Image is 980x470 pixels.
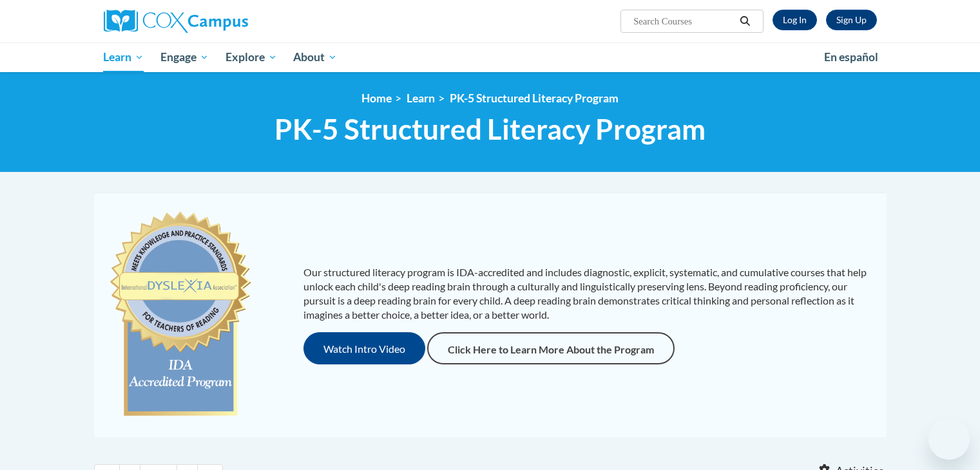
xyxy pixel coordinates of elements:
input: Search Courses [632,14,735,29]
span: PK-5 Structured Literacy Program [274,112,706,146]
span: Learn [103,50,144,65]
a: Home [361,91,392,105]
a: PK-5 Structured Literacy Program [450,91,619,105]
img: Cox Campus [104,10,248,33]
span: En español [824,50,878,64]
p: Our structured literacy program is IDA-accredited and includes diagnostic, explicit, systematic, ... [303,265,874,322]
span: About [293,50,337,65]
iframe: Button to launch messaging window [928,418,970,460]
a: Click Here to Learn More About the Program [427,332,675,364]
a: Learn [95,42,153,72]
a: Cox Campus [104,10,349,33]
a: Explore [217,42,285,72]
span: Explore [226,50,277,65]
a: Learn [407,91,435,105]
a: Register [826,10,877,30]
span: Engage [160,50,209,65]
button: Watch Intro Video [303,332,425,364]
a: En español [816,44,887,71]
a: About [285,42,345,72]
a: Log In [773,10,817,30]
div: Main menu [84,42,896,72]
img: c477cda6-e343-453b-bfce-d6f9e9818e1c.png [107,205,255,424]
a: Engage [152,42,217,72]
button: Search [735,14,754,29]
